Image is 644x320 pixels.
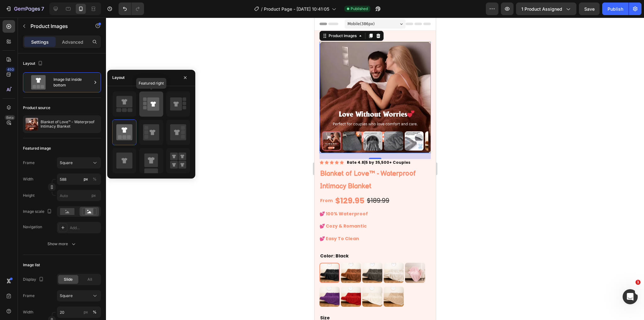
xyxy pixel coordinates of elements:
[112,75,125,80] div: Layout
[23,146,51,151] div: Featured image
[608,6,623,12] div: Publish
[23,193,35,198] label: Height
[57,290,101,301] button: Square
[57,174,101,185] input: px%
[62,39,83,45] p: Advanced
[52,177,75,189] div: $189.99
[41,5,44,13] p: 7
[111,114,130,133] img: Brown
[6,179,18,187] p: From
[264,6,329,12] span: Product Page - [DATE] 10:41:05
[82,175,90,183] button: %
[23,176,33,182] label: Width
[23,275,45,284] div: Display
[516,3,576,15] button: 1 product assigned
[23,309,33,315] label: Width
[47,241,77,247] div: Show more
[351,6,368,12] span: Published
[5,234,35,243] legend: Color: Black
[13,15,43,21] div: Product Images
[23,105,50,111] div: Product source
[636,280,641,285] span: 1
[23,224,42,230] div: Navigation
[92,193,96,198] span: px
[5,115,15,120] div: Beta
[57,190,101,201] input: px
[32,142,96,148] p: Rate 4.8|5 by 35,500+ Couples
[84,309,88,315] div: px
[31,22,84,30] p: Product Images
[70,225,99,231] div: Add...
[41,120,98,129] p: Blanket of Love™ - Waterproof Intimacy Blanket
[31,39,49,45] p: Settings
[6,67,15,72] div: 450
[3,3,47,15] button: 7
[23,207,53,216] div: Image scale
[91,308,98,316] button: px
[579,3,600,15] button: Save
[584,6,595,12] span: Save
[521,6,562,12] span: 1 product assigned
[82,308,90,316] button: %
[93,309,97,315] div: %
[23,160,35,166] label: Frame
[60,293,73,299] span: Square
[87,277,92,282] span: All
[23,238,101,250] button: Show more
[64,277,73,282] span: Slide
[314,18,436,320] iframe: Design area
[91,175,98,183] button: px
[57,157,101,168] button: Square
[93,176,97,182] div: %
[84,176,88,182] div: px
[20,175,51,191] div: $129.95
[53,75,92,90] div: Image list inside bottom
[623,289,638,304] iframe: Intercom live chat
[23,293,35,299] label: Frame
[5,296,16,305] legend: Size
[57,306,101,318] input: px%
[119,3,144,15] div: Undo/Redo
[25,118,38,130] img: product feature img
[261,6,263,12] span: /
[23,262,40,268] div: Image list
[23,59,44,68] div: Layout
[60,160,73,166] span: Square
[5,149,116,175] h1: Blanket of Love™ - Waterproof Intimacy Blanket
[5,193,53,224] p: 💕 100% Waterproof 💕 Cozy & Romantic 💕 Easy To Clean
[602,3,629,15] button: Publish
